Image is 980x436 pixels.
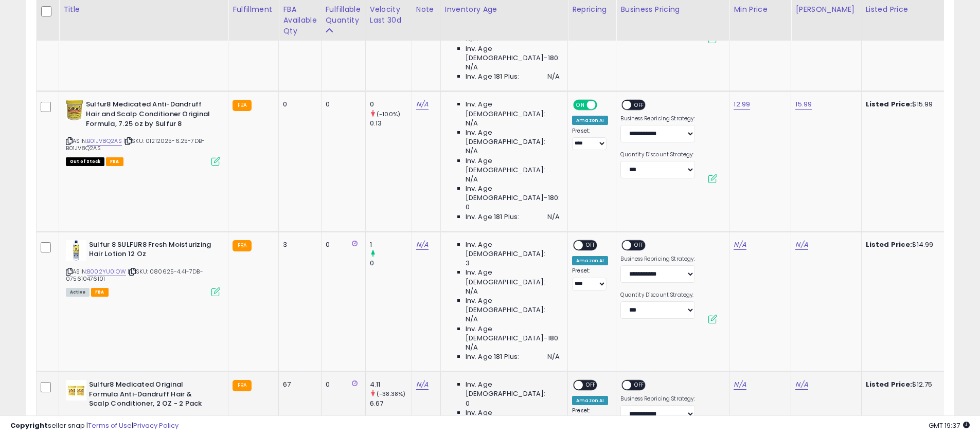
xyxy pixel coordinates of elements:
div: Fulfillment [233,4,274,15]
small: FBA [233,240,252,251]
span: Inv. Age [DEMOGRAPHIC_DATA]-180: [466,44,560,63]
span: N/A [466,175,478,184]
div: Title [63,4,224,15]
img: 41LyYn1qYlL._SL40_.jpg [66,240,86,261]
div: Fulfillable Quantity [326,4,361,26]
span: | SKU: 01212025-6.25-7DB-B01JV8Q2AS [66,137,205,152]
a: N/A [734,240,746,250]
div: Listed Price [866,4,955,15]
div: seller snap | | [10,421,179,431]
div: Preset: [572,407,608,430]
label: Business Repricing Strategy: [620,256,695,263]
img: 41yXnCAl-KL._SL40_.jpg [66,380,86,401]
div: 1 [370,240,412,249]
div: Preset: [572,267,608,290]
span: | SKU: 080625-4.41-7DB-075610476101 [66,267,203,283]
a: N/A [416,379,429,390]
a: N/A [795,379,808,390]
div: Amazon AI [572,396,608,405]
span: Inv. Age 181 Plus: [466,212,520,222]
span: Inv. Age [DEMOGRAPHIC_DATA]: [466,408,560,427]
div: ASIN: [66,240,220,295]
small: (-100%) [377,110,400,118]
a: Privacy Policy [133,421,179,430]
a: B01JV8Q2AS [87,137,122,146]
span: 0 [466,203,470,212]
div: 0 [370,259,412,268]
label: Business Repricing Strategy: [620,395,695,403]
span: Inv. Age [DEMOGRAPHIC_DATA]: [466,156,560,175]
span: 2025-09-15 19:37 GMT [929,421,970,430]
span: Inv. Age [DEMOGRAPHIC_DATA]: [466,128,560,147]
span: FBA [106,157,123,166]
span: Inv. Age [DEMOGRAPHIC_DATA]: [466,380,560,398]
div: Preset: [572,128,608,151]
span: 0 [466,399,470,408]
div: 0 [326,380,358,389]
span: ON [574,101,587,110]
b: Listed Price: [866,99,913,109]
div: 6.67 [370,399,412,408]
a: N/A [734,379,746,390]
span: FBA [91,288,109,297]
div: 0 [370,100,412,109]
label: Quantity Discount Strategy: [620,151,695,158]
small: FBA [233,380,252,391]
div: 0.13 [370,119,412,128]
span: Inv. Age 181 Plus: [466,352,520,361]
a: 12.99 [734,99,750,110]
span: Inv. Age [DEMOGRAPHIC_DATA]: [466,100,560,118]
span: Inv. Age 181 Plus: [466,72,520,81]
span: All listings that are currently out of stock and unavailable for purchase on Amazon [66,157,104,166]
a: Terms of Use [88,421,132,430]
b: Sulfur8 Medicated Original Formula Anti-Dandruff Hair & Scalp Conditioner, 2 OZ - 2 Pack [89,380,214,411]
div: Inventory Age [445,4,563,15]
div: Velocity Last 30d [370,4,407,26]
span: N/A [466,343,478,352]
div: $14.99 [866,240,951,249]
span: OFF [596,101,612,110]
span: OFF [632,101,648,110]
div: Min Price [734,4,787,15]
div: FBA Available Qty [283,4,316,37]
div: 0 [326,240,358,249]
a: N/A [416,240,429,250]
span: N/A [466,63,478,72]
div: 4.11 [370,380,412,389]
span: OFF [583,241,599,249]
div: Note [416,4,436,15]
span: N/A [547,212,560,222]
b: Sulfur8 Medicated Anti-Dandruff Hair and Scalp Conditioner Original Formula, 7.25 oz by Sulfur 8 [86,100,211,131]
div: Amazon AI [572,256,608,265]
b: Listed Price: [866,240,913,249]
span: Inv. Age [DEMOGRAPHIC_DATA]: [466,296,560,315]
span: OFF [632,381,648,390]
div: $12.75 [866,380,951,389]
span: Inv. Age [DEMOGRAPHIC_DATA]: [466,268,560,286]
div: 0 [326,100,358,109]
span: N/A [466,315,478,324]
div: [PERSON_NAME] [795,4,857,15]
span: N/A [466,119,478,128]
span: All listings currently available for purchase on Amazon [66,288,90,297]
a: 15.99 [795,99,812,110]
div: Repricing [572,4,612,15]
div: 67 [283,380,313,389]
div: Amazon AI [572,116,608,125]
span: OFF [583,381,599,390]
span: N/A [547,72,560,81]
span: Inv. Age [DEMOGRAPHIC_DATA]: [466,240,560,259]
span: OFF [632,241,648,249]
span: N/A [466,287,478,296]
a: N/A [416,99,429,110]
small: (-38.38%) [377,390,405,398]
label: Business Repricing Strategy: [620,115,695,122]
span: 3 [466,259,470,268]
strong: Copyright [10,421,48,430]
img: 51X7jBB1ZCL._SL40_.jpg [66,100,83,120]
div: 0 [283,100,313,109]
div: ASIN: [66,100,220,165]
span: Inv. Age [DEMOGRAPHIC_DATA]-180: [466,324,560,343]
a: N/A [795,240,808,250]
label: Quantity Discount Strategy: [620,292,695,299]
